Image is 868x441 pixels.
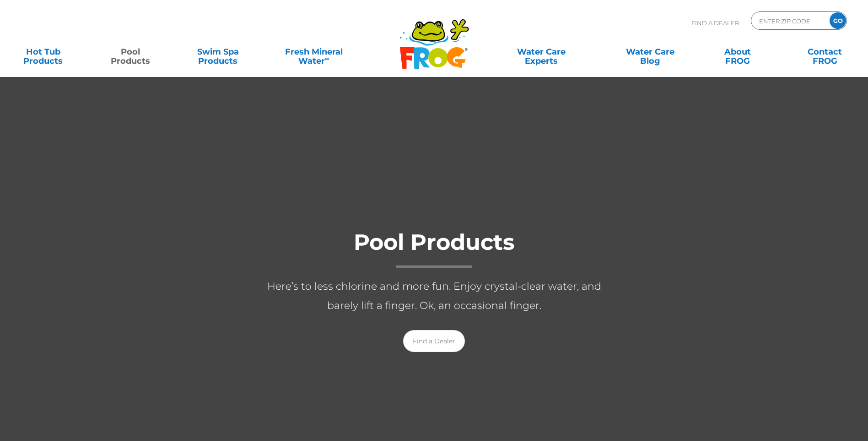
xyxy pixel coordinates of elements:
[486,43,597,61] a: Water CareExperts
[184,43,252,61] a: Swim SpaProducts
[271,43,356,61] a: Fresh MineralWater∞
[758,14,820,28] input: Zip Code Form
[403,330,465,352] a: Find a Dealer
[97,43,165,61] a: PoolProducts
[251,230,617,268] h1: Pool Products
[830,12,846,29] input: GO
[791,43,859,61] a: ContactFROG
[703,43,771,61] a: AboutFROG
[691,11,739,34] p: Find A Dealer
[9,43,77,61] a: Hot TubProducts
[251,277,617,315] p: Here’s to less chlorine and more fun. Enjoy crystal-clear water, and barely lift a finger. Ok, an...
[325,55,329,62] sup: ∞
[616,43,684,61] a: Water CareBlog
